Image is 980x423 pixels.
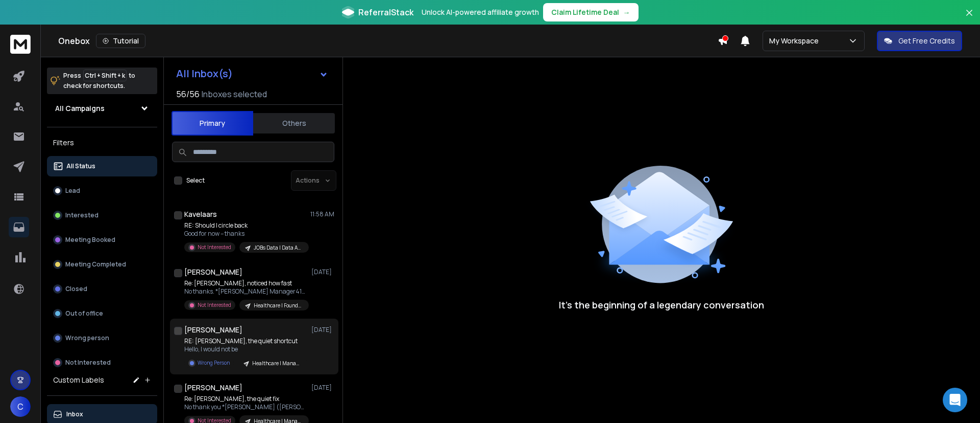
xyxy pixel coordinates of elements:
[58,34,718,48] div: Onebox
[47,254,157,275] button: Meeting Completed
[47,279,157,299] button: Closed
[358,6,413,18] span: ReferralStack
[184,209,217,219] h1: Kavelaars
[184,383,242,393] h1: [PERSON_NAME]
[310,210,334,218] p: 11:58 AM
[422,7,539,17] p: Unlock AI-powered affiliate growth
[184,345,307,353] p: Hello, I would not be
[168,63,336,84] button: All Inbox(s)
[202,88,267,100] h3: Inboxes selected
[559,298,764,312] p: It’s the beginning of a legendary conversation
[53,375,104,385] h3: Custom Labels
[543,3,639,21] button: Claim Lifetime Deal→
[176,69,233,79] h1: All Inbox(s)
[176,88,200,100] span: 56 / 56
[184,395,307,403] p: Re: [PERSON_NAME], the quiet fix
[184,230,307,238] p: Good for now – thanks
[65,309,103,318] p: Out of office
[55,103,105,114] h1: All Campaigns
[47,303,157,324] button: Out of office
[184,325,242,335] h1: [PERSON_NAME]
[47,205,157,226] button: Interested
[898,36,955,46] p: Get Free Credits
[186,176,205,185] label: Select
[623,7,630,17] span: →
[184,403,307,411] p: No thank you *[PERSON_NAME] ([PERSON_NAME])
[171,111,253,136] button: Primary
[65,359,111,367] p: Not Interested
[65,334,109,342] p: Wrong person
[184,279,307,287] p: Re: [PERSON_NAME], noticed how fast
[963,6,976,31] button: Close banner
[252,360,301,367] p: Healthcare | Manager| 1-20 | [GEOGRAPHIC_DATA]
[66,162,95,170] p: All Status
[65,285,87,293] p: Closed
[198,301,231,309] p: Not Interested
[877,31,962,51] button: Get Free Credits
[47,181,157,201] button: Lead
[65,236,115,244] p: Meeting Booked
[184,267,242,277] h1: [PERSON_NAME]
[311,326,334,334] p: [DATE]
[198,359,230,367] p: Wrong Person
[184,337,307,345] p: RE: [PERSON_NAME], the quiet shortcut
[47,136,157,150] h3: Filters
[253,112,335,135] button: Others
[66,410,83,418] p: Inbox
[65,187,80,195] p: Lead
[47,328,157,348] button: Wrong person
[254,244,303,252] p: JOBs Data | Data Analyst | [GEOGRAPHIC_DATA]
[65,260,126,269] p: Meeting Completed
[198,243,231,251] p: Not Interested
[63,71,135,91] p: Press to check for shortcuts.
[184,287,307,296] p: No thanks. *[PERSON_NAME] Manager415-987-4125
[65,211,99,219] p: Interested
[311,268,334,276] p: [DATE]
[10,396,31,417] button: C
[943,388,967,412] div: Open Intercom Messenger
[47,230,157,250] button: Meeting Booked
[83,70,127,81] span: Ctrl + Shift + k
[184,221,307,230] p: RE: Should I circle back
[769,36,823,46] p: My Workspace
[96,34,145,48] button: Tutorial
[47,156,157,176] button: All Status
[47,98,157,119] button: All Campaigns
[311,384,334,392] p: [DATE]
[254,302,303,309] p: Healthcare | Founder | 20-99 | [GEOGRAPHIC_DATA]
[47,352,157,373] button: Not Interested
